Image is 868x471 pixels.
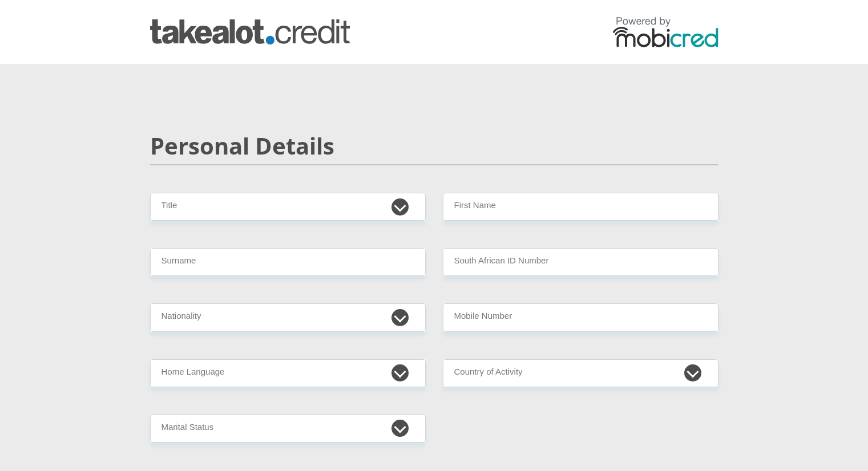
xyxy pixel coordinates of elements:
input: ID Number [443,248,718,276]
h2: Personal Details [150,132,718,160]
input: Contact Number [443,303,718,331]
img: takealot_credit logo [150,19,350,44]
img: powered by mobicred logo [613,17,718,47]
input: Surname [150,248,426,276]
input: First Name [443,193,718,221]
